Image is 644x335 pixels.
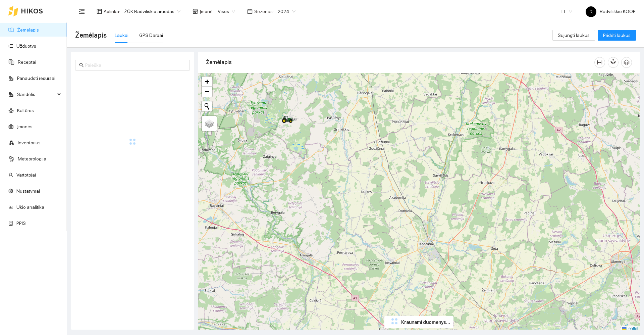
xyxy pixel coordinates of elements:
[16,221,26,226] a: PPIS
[85,61,186,69] input: Paieška
[79,8,85,14] span: menu-fold
[17,27,39,33] a: Žemėlapis
[17,88,55,101] span: Sandėlis
[115,32,128,39] div: Laukai
[202,77,212,87] a: Zoom in
[104,8,120,15] span: Aplinka :
[18,156,46,161] a: Meteorologija
[75,5,89,18] button: menu-fold
[598,33,636,38] a: Pridėti laukus
[18,59,36,65] a: Receptai
[205,77,209,86] span: +
[16,188,40,194] a: Nustatymai
[594,57,605,68] button: column-width
[18,140,41,145] a: Inventorius
[75,30,107,41] span: Žemėlapis
[16,43,36,49] a: Užduotys
[17,76,55,81] a: Panaudoti resursai
[202,101,212,111] button: Initiate a new search
[552,30,595,41] button: Sujungti laukus
[401,319,450,326] span: Kraunami duomenys...
[17,108,34,113] a: Kultūros
[17,124,33,129] a: Įmonės
[206,53,594,72] div: Žemėlapis
[200,8,214,15] span: Įmonė :
[202,87,212,97] a: Zoom out
[16,172,36,178] a: Vartotojai
[595,60,605,65] span: column-width
[202,116,217,131] a: Layers
[16,204,44,210] a: Ūkio analitika
[218,6,235,16] span: Visos
[558,32,590,39] span: Sujungti laukus
[278,6,296,16] span: 2024
[205,87,209,96] span: −
[598,30,636,41] button: Pridėti laukus
[79,63,84,67] span: search
[622,326,638,331] a: Leaflet
[124,6,180,16] span: ŽŪK Radviliškio aruodas
[561,6,572,16] span: LT
[97,9,102,14] span: layout
[586,9,636,14] span: Radviliškio KOOP
[590,6,593,17] span: R
[247,9,253,14] span: calendar
[139,32,163,39] div: GPS Darbai
[254,8,274,15] span: Sezonas :
[603,32,631,39] span: Pridėti laukus
[552,33,595,38] a: Sujungti laukus
[193,9,198,14] span: shop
